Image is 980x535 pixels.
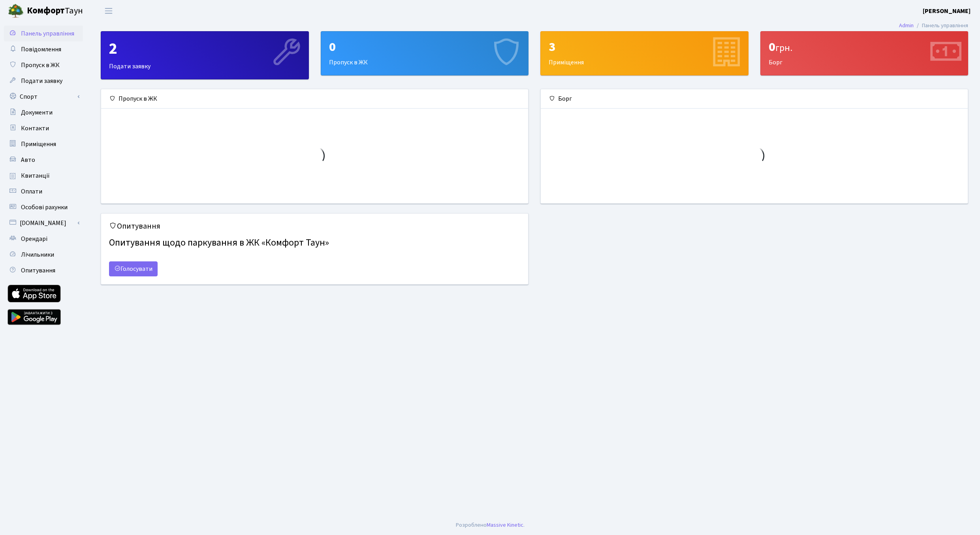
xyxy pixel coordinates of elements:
a: [PERSON_NAME] [923,6,971,16]
h5: Опитування [109,222,520,231]
div: Пропуск в ЖК [321,32,529,75]
a: Авто [4,152,83,168]
a: Документи [4,105,83,120]
a: Повідомлення [4,41,83,57]
li: Панель управління [914,21,968,30]
div: Пропуск в ЖК [101,89,528,109]
a: Спорт [4,89,83,105]
a: Особові рахунки [4,199,83,215]
span: Авто [21,156,35,164]
div: 0 [769,39,960,54]
h4: Опитування щодо паркування в ЖК «Комфорт Таун» [109,234,520,252]
a: Приміщення [4,136,83,152]
a: Квитанції [4,168,83,184]
div: Борг [761,32,968,75]
a: Admin [899,21,914,30]
span: грн. [775,41,792,55]
div: . [456,521,525,529]
img: logo.png [8,3,24,19]
div: Подати заявку [101,32,308,79]
span: Таун [27,4,83,18]
a: Контакти [4,120,83,136]
span: Лічильники [21,250,54,259]
span: Панель управління [21,29,74,38]
span: Документи [21,108,53,117]
a: Подати заявку [4,73,83,89]
div: 3 [549,39,740,54]
span: Контакти [21,124,49,133]
span: Особові рахунки [21,203,68,212]
a: Панель управління [4,26,83,41]
a: Розроблено [456,521,487,529]
span: Орендарі [21,235,47,243]
a: 0Пропуск в ЖК [321,31,529,75]
a: 3Приміщення [540,31,749,75]
div: Приміщення [541,32,748,75]
b: Комфорт [27,4,65,17]
a: Massive Kinetic [487,521,523,529]
div: 0 [329,39,521,54]
div: 2 [109,39,301,58]
a: Пропуск в ЖК [4,57,83,73]
span: Квитанції [21,171,50,180]
a: Оплати [4,184,83,199]
a: Голосувати [109,261,158,276]
a: Опитування [4,263,83,278]
span: Повідомлення [21,45,61,54]
button: Переключити навігацію [99,4,119,17]
a: Лічильники [4,247,83,263]
a: 2Подати заявку [101,31,309,79]
span: Опитування [21,266,55,275]
a: Орендарі [4,231,83,247]
nav: breadcrumb [887,17,980,34]
span: Подати заявку [21,77,62,85]
span: Пропуск в ЖК [21,61,60,69]
span: Приміщення [21,140,56,148]
a: [DOMAIN_NAME] [4,215,83,231]
div: Борг [541,89,968,109]
span: Оплати [21,187,42,196]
